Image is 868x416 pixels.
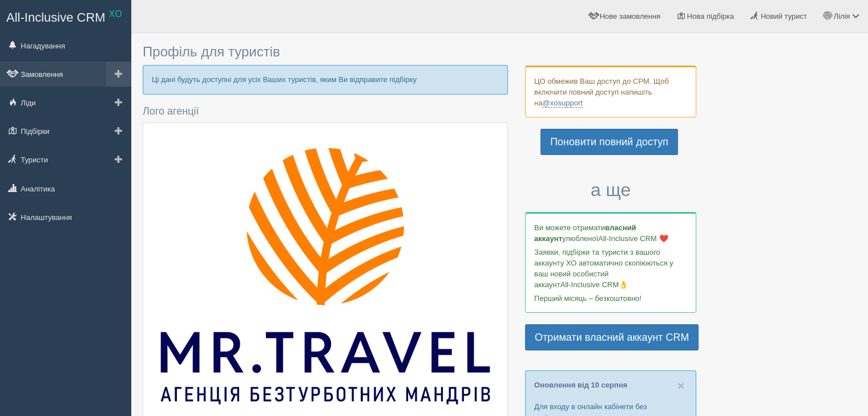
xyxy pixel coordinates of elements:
h3: Профіль для туристів [143,44,508,59]
p: Ці дані будуть доступні для усіх Ваших туристів, яким Ви відправите підбірку [143,65,508,94]
b: власний аккаунт [534,223,636,243]
img: 4560_1702485889.png [152,142,499,409]
span: All-Inclusive CRM [6,10,106,25]
span: Новий турист [761,12,807,21]
p: Ви можете отримати улюбленої [534,222,687,244]
div: ЦО обмежив Ваш доступ до СРМ. Щоб включити повний доступ напишіть на [525,66,696,117]
span: Нова підбірка [687,12,734,21]
h3: а ще [525,180,696,200]
a: Отримати власний аккаунт CRM [525,324,699,350]
span: × [677,379,684,392]
p: Заявки, підбірки та туристи з вашого аккаунту ХО автоматично скопіюються у ваш новий особистий ак... [534,247,687,290]
a: @xosupport [542,99,582,108]
span: Нове замовлення [600,12,660,21]
button: Close [677,380,684,391]
span: Лілія [833,12,850,21]
a: All-Inclusive CRM XO [1,1,131,32]
sup: XO [109,9,122,19]
a: Поновити повний доступ [540,129,678,155]
span: All-Inclusive CRM ❤️ [598,234,668,243]
p: Перший місяць – безкоштовно! [534,293,687,304]
a: Оновлення від 10 серпня [534,381,627,389]
h4: Лого агенції [143,106,508,117]
span: All-Inclusive CRM👌 [560,280,628,289]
